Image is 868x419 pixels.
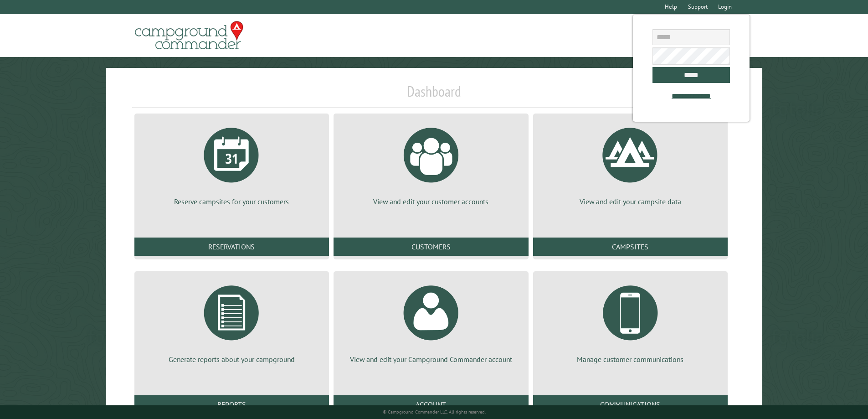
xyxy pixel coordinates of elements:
[145,279,318,364] a: Generate reports about your campground
[145,354,318,364] p: Generate reports about your campground
[544,279,717,364] a: Manage customer communications
[134,395,329,414] a: Reports
[334,395,528,414] a: Account
[544,197,717,207] p: View and edit your campsite data
[334,238,528,256] a: Customers
[344,354,517,364] p: View and edit your Campground Commander account
[344,279,517,364] a: View and edit your Campground Commander account
[544,354,717,364] p: Manage customer communications
[132,83,736,108] h1: Dashboard
[344,121,517,207] a: View and edit your customer accounts
[383,409,486,415] small: © Campground Commander LLC. All rights reserved.
[132,18,246,53] img: Campground Commander
[533,395,728,414] a: Communications
[344,197,517,207] p: View and edit your customer accounts
[134,238,329,256] a: Reservations
[544,121,717,207] a: View and edit your campsite data
[533,238,728,256] a: Campsites
[145,121,318,207] a: Reserve campsites for your customers
[145,197,318,207] p: Reserve campsites for your customers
